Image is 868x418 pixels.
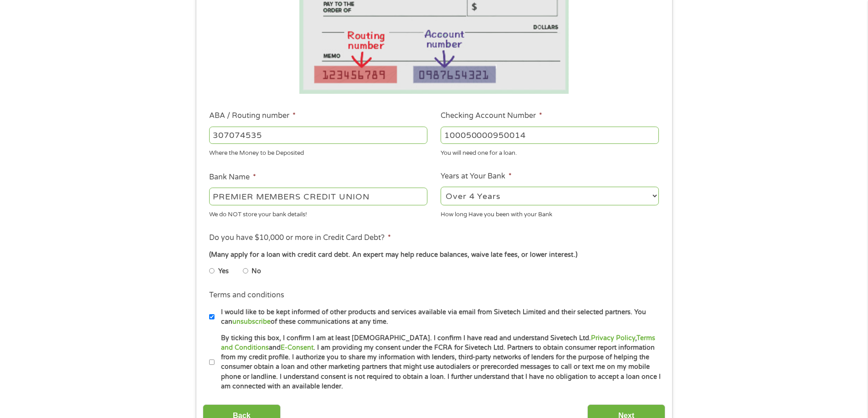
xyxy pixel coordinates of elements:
[232,318,271,326] a: unsubscribe
[209,127,427,144] input: 263177916
[209,173,256,182] label: Bank Name
[215,307,662,327] label: I would like to be kept informed of other products and services available via email from Sivetech...
[441,127,659,144] input: 345634636
[215,333,662,392] label: By ticking this box, I confirm I am at least [DEMOGRAPHIC_DATA]. I confirm I have read and unders...
[441,146,659,158] div: You will need one for a loan.
[441,172,512,181] label: Years at Your Bank
[209,233,391,243] label: Do you have $10,000 or more in Credit Card Debt?
[209,250,658,260] div: (Many apply for a loan with credit card debt. An expert may help reduce balances, waive late fees...
[441,207,659,219] div: How long Have you been with your Bank
[209,146,427,158] div: Where the Money to be Deposited
[441,111,542,121] label: Checking Account Number
[209,291,284,300] label: Terms and conditions
[209,111,296,121] label: ABA / Routing number
[221,334,655,352] a: Terms and Conditions
[252,266,261,276] label: No
[281,344,313,352] a: E-Consent
[209,207,427,219] div: We do NOT store your bank details!
[591,334,635,342] a: Privacy Policy
[218,266,229,276] label: Yes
